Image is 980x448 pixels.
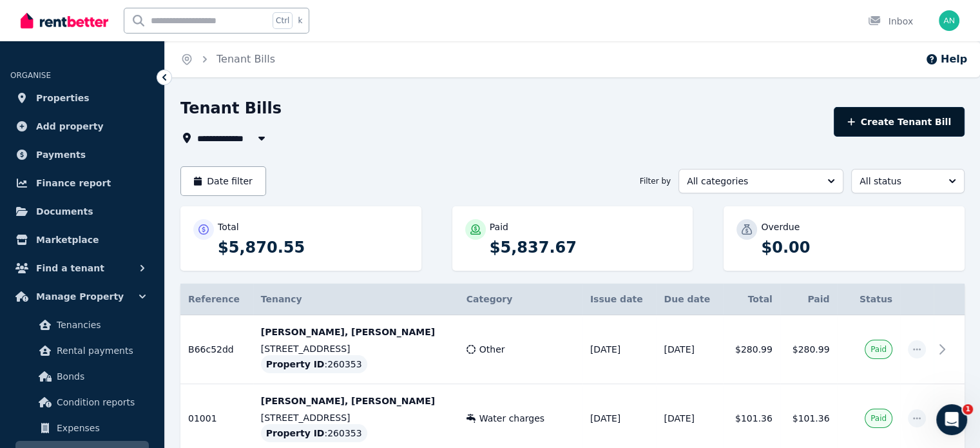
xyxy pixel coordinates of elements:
span: Reference [188,294,240,304]
button: Help [925,52,967,67]
span: Manage Property [36,289,124,304]
span: Expenses [57,420,144,436]
span: All categories [687,175,817,188]
div: Inbox [868,15,913,28]
span: Paid [870,413,887,424]
a: Documents [10,199,154,224]
button: Date filter [180,166,266,196]
p: Total [218,220,239,233]
a: Payments [10,142,154,168]
p: [PERSON_NAME], [PERSON_NAME] [261,326,451,338]
iframe: Intercom live chat [936,404,967,435]
a: Finance report [10,170,154,196]
p: [STREET_ADDRESS] [261,342,451,355]
div: : 260353 [261,424,367,442]
nav: Breadcrumb [165,41,291,77]
a: Bonds [15,364,149,389]
th: Category [459,284,582,315]
th: Status [837,284,900,315]
td: $280.99 [723,315,780,384]
a: Condition reports [15,389,149,415]
span: Property ID [266,358,325,371]
p: $5,870.55 [218,237,408,258]
span: Paid [870,344,887,355]
img: Andriy [939,10,959,31]
th: Due date [656,284,723,315]
span: Water charges [479,412,544,425]
span: Bonds [57,369,144,384]
a: Properties [10,85,154,111]
a: Tenant Bills [216,53,275,65]
span: All status [860,175,938,188]
a: Add property [10,113,154,139]
span: Properties [36,90,90,106]
div: : 260353 [261,355,367,373]
img: RentBetter [21,11,108,30]
td: [DATE] [656,315,723,384]
span: 01001 [188,413,217,424]
td: $280.99 [780,315,838,384]
button: Manage Property [10,284,154,309]
td: [DATE] [582,315,657,384]
span: Ctrl [273,12,293,29]
span: 1 [963,404,973,414]
span: Documents [36,204,93,219]
th: Issue date [582,284,657,315]
span: ORGANISE [10,71,51,80]
span: Filter by [640,176,671,186]
span: k [298,15,302,26]
button: Create Tenant Bill [834,107,965,137]
span: B66c52dd [188,344,234,355]
span: Other [479,343,505,356]
h1: Tenant Bills [180,98,282,119]
p: [PERSON_NAME], [PERSON_NAME] [261,394,451,407]
p: Overdue [761,220,800,233]
a: Expenses [15,415,149,441]
th: Total [723,284,780,315]
span: Payments [36,147,86,162]
span: Find a tenant [36,260,104,276]
p: $0.00 [761,237,952,258]
th: Tenancy [253,284,459,315]
span: Condition reports [57,394,144,410]
p: [STREET_ADDRESS] [261,411,451,424]
span: Tenancies [57,317,144,333]
span: Rental payments [57,343,144,358]
a: Marketplace [10,227,154,253]
span: Finance report [36,175,111,191]
span: Marketplace [36,232,99,248]
p: $5,837.67 [490,237,680,258]
button: Find a tenant [10,255,154,281]
span: Add property [36,119,104,134]
span: Property ID [266,427,325,440]
th: Paid [780,284,838,315]
button: All categories [678,169,843,193]
a: Rental payments [15,338,149,364]
p: Paid [490,220,508,233]
a: Tenancies [15,312,149,338]
button: All status [851,169,965,193]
